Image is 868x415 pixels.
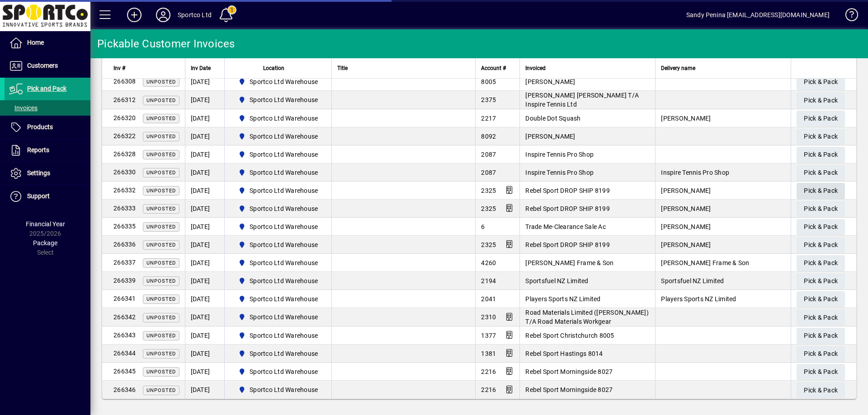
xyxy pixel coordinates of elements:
[661,205,711,212] span: [PERSON_NAME]
[661,241,711,248] span: [PERSON_NAME]
[797,291,845,308] button: Pick & Pack
[804,219,838,234] span: Pick & Pack
[525,368,613,375] span: Rebel Sport Morningside 8027
[525,386,613,393] span: Rebel Sport Morningside 8027
[250,150,318,159] span: Sportco Ltd Warehouse
[250,367,318,376] span: Sportco Ltd Warehouse
[250,385,318,394] span: Sportco Ltd Warehouse
[113,350,136,357] span: 266344
[481,169,496,176] span: 2087
[113,150,136,158] span: 266328
[525,277,588,284] span: Sportsfuel NZ Limited
[113,386,136,393] span: 266346
[481,187,496,194] span: 2325
[120,7,149,23] button: Add
[481,96,496,103] span: 2375
[250,222,318,231] span: Sportco Ltd Warehouse
[185,127,224,145] td: [DATE]
[235,113,322,124] span: Sportco Ltd Warehouse
[804,147,838,162] span: Pick & Pack
[661,277,724,284] span: Sportsfuel NZ Limited
[235,257,322,268] span: Sportco Ltd Warehouse
[235,203,322,214] span: Sportco Ltd Warehouse
[185,218,224,236] td: [DATE]
[5,55,90,77] a: Customers
[804,310,838,325] span: Pick & Pack
[27,192,50,200] span: Support
[185,290,224,308] td: [DATE]
[797,165,845,181] button: Pick & Pack
[804,238,838,252] span: Pick & Pack
[481,63,506,73] span: Account #
[146,315,176,321] span: Unposted
[250,294,318,303] span: Sportco Ltd Warehouse
[797,382,845,398] button: Pick & Pack
[185,363,224,381] td: [DATE]
[797,201,845,217] button: Pick & Pack
[113,223,136,230] span: 266335
[185,308,224,326] td: [DATE]
[146,98,176,103] span: Unposted
[9,104,38,112] span: Invoices
[235,131,322,142] span: Sportco Ltd Warehouse
[525,63,546,73] span: Invoiced
[146,278,176,284] span: Unposted
[27,85,66,92] span: Pick and Pack
[797,364,845,380] button: Pick & Pack
[185,254,224,272] td: [DATE]
[525,223,606,230] span: Trade Me-Clearance Sale Ac
[661,115,711,122] span: [PERSON_NAME]
[146,296,176,302] span: Unposted
[804,183,838,198] span: Pick & Pack
[797,111,845,127] button: Pick & Pack
[797,92,845,108] button: Pick & Pack
[250,331,318,340] span: Sportco Ltd Warehouse
[797,237,845,253] button: Pick & Pack
[804,93,838,108] span: Pick & Pack
[27,169,50,177] span: Settings
[481,241,496,248] span: 2325
[250,168,318,177] span: Sportco Ltd Warehouse
[113,114,136,121] span: 266320
[481,386,496,393] span: 2216
[5,162,90,185] a: Settings
[481,368,496,375] span: 2216
[661,169,729,176] span: Inspire Tennis Pro Shop
[113,313,136,321] span: 266342
[661,295,736,303] span: Players Sports NZ Limited
[481,78,496,85] span: 8005
[235,149,322,160] span: Sportco Ltd Warehouse
[481,151,496,158] span: 2087
[185,200,224,218] td: [DATE]
[185,272,224,290] td: [DATE]
[804,383,838,398] span: Pick & Pack
[146,351,176,357] span: Unposted
[5,32,90,54] a: Home
[185,109,224,127] td: [DATE]
[113,331,136,339] span: 266343
[250,349,318,358] span: Sportco Ltd Warehouse
[235,366,322,377] span: Sportco Ltd Warehouse
[525,169,594,176] span: Inspire Tennis Pro Shop
[250,132,318,141] span: Sportco Ltd Warehouse
[146,206,176,212] span: Unposted
[804,346,838,361] span: Pick & Pack
[337,63,470,73] div: Title
[797,183,845,199] button: Pick & Pack
[191,63,211,73] span: Inv Date
[525,92,639,108] span: [PERSON_NAME] [PERSON_NAME] T/A Inspire Tennis Ltd
[235,167,322,178] span: Sportco Ltd Warehouse
[113,205,136,212] span: 266333
[250,240,318,249] span: Sportco Ltd Warehouse
[525,115,580,122] span: Double Dot Squash
[661,63,695,73] span: Delivery name
[146,260,176,266] span: Unposted
[5,100,90,116] a: Invoices
[525,205,610,212] span: Rebel Sport DROP SHIP 8199
[235,76,322,87] span: Sportco Ltd Warehouse
[250,114,318,123] span: Sportco Ltd Warehouse
[146,387,176,393] span: Unposted
[113,96,136,103] span: 266312
[235,384,322,395] span: Sportco Ltd Warehouse
[250,276,318,285] span: Sportco Ltd Warehouse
